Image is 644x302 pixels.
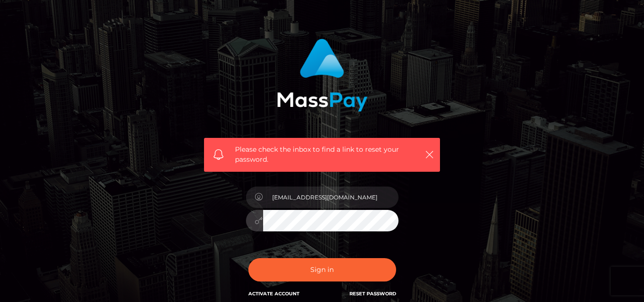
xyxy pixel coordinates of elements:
button: Sign in [248,258,396,281]
input: E-mail... [263,187,399,208]
a: Reset Password [349,291,396,297]
span: Please check the inbox to find a link to reset your password. [235,145,409,165]
img: MassPay Login [277,39,368,112]
a: Activate Account [248,291,299,297]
